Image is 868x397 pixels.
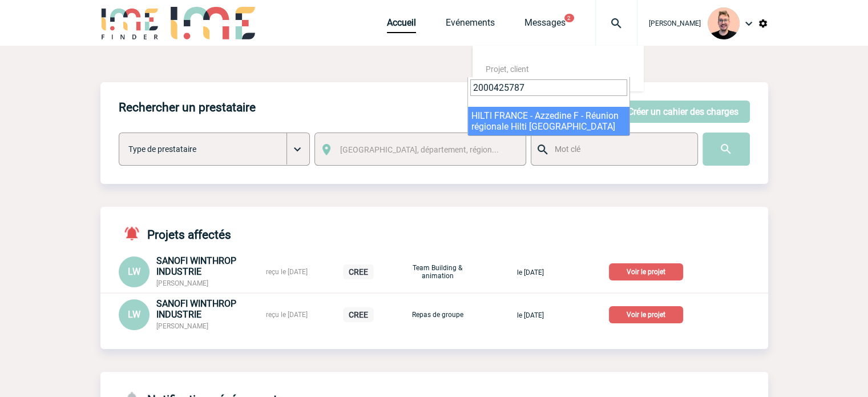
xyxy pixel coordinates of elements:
[486,65,529,74] span: Projet, client
[266,268,308,276] span: reçu le [DATE]
[609,308,688,319] a: Voir le projet
[156,298,236,320] span: SANOFI WINTHROP INDUSTRIE
[609,266,688,276] a: Voir le projet
[517,311,544,319] span: le [DATE]
[343,307,374,322] p: CREE
[524,17,566,33] a: Messages
[266,311,308,319] span: reçu le [DATE]
[609,306,683,323] p: Voir le projet
[468,107,629,135] li: HILTI FRANCE - Azzedine F - Réunion régionale Hilti [GEOGRAPHIC_DATA]
[156,322,208,330] span: [PERSON_NAME]
[119,101,256,114] h4: Rechercher un prestataire
[708,7,740,39] img: 129741-1.png
[409,311,466,319] p: Repas de groupe
[156,255,236,277] span: SANOFI WINTHROP INDUSTRIE
[119,225,231,242] h4: Projets affectés
[387,17,416,33] a: Accueil
[123,225,147,242] img: notifications-active-24-px-r.png
[609,263,683,280] p: Voir le projet
[128,266,140,277] span: LW
[343,264,374,279] p: CREE
[552,142,687,157] input: Mot clé
[156,279,208,287] span: [PERSON_NAME]
[100,7,160,39] img: IME-Finder
[517,268,544,276] span: le [DATE]
[446,17,495,33] a: Evénements
[703,133,750,166] input: Submit
[340,145,499,154] span: [GEOGRAPHIC_DATA], département, région...
[649,19,701,27] span: [PERSON_NAME]
[564,14,574,22] button: 2
[409,264,466,280] p: Team Building & animation
[128,309,140,320] span: LW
